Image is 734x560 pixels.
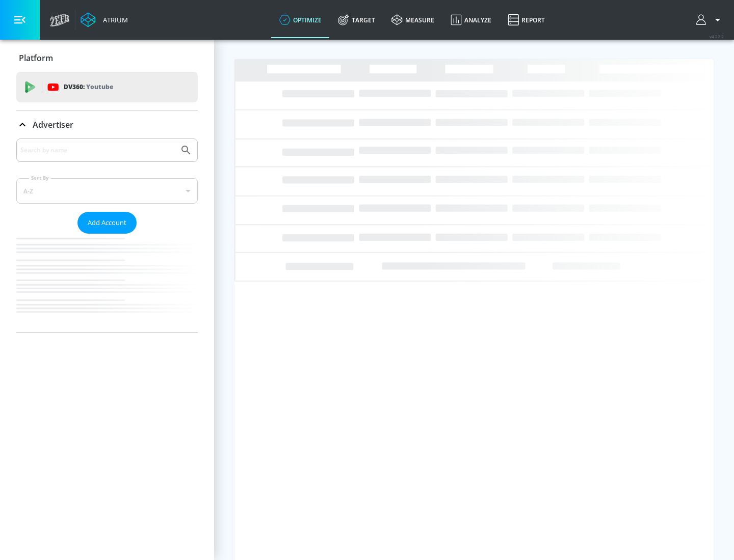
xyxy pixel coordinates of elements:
[16,72,198,102] div: DV360: Youtube
[442,2,500,38] a: Analyze
[99,15,128,24] div: Atrium
[20,144,175,157] input: Search by name
[271,2,330,38] a: optimize
[86,81,113,92] p: Youtube
[330,2,383,38] a: Target
[77,212,137,234] button: Add Account
[16,44,198,72] div: Platform
[710,34,724,39] span: v 4.22.2
[19,52,53,64] p: Platform
[64,81,113,93] p: DV360:
[88,217,126,229] span: Add Account
[16,110,198,139] div: Advertiser
[33,119,73,130] p: Advertiser
[29,175,51,181] label: Sort By
[81,12,128,27] a: Atrium
[500,2,553,38] a: Report
[16,138,198,332] div: Advertiser
[383,2,442,38] a: measure
[16,178,198,204] div: A-Z
[16,234,198,332] nav: list of Advertiser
